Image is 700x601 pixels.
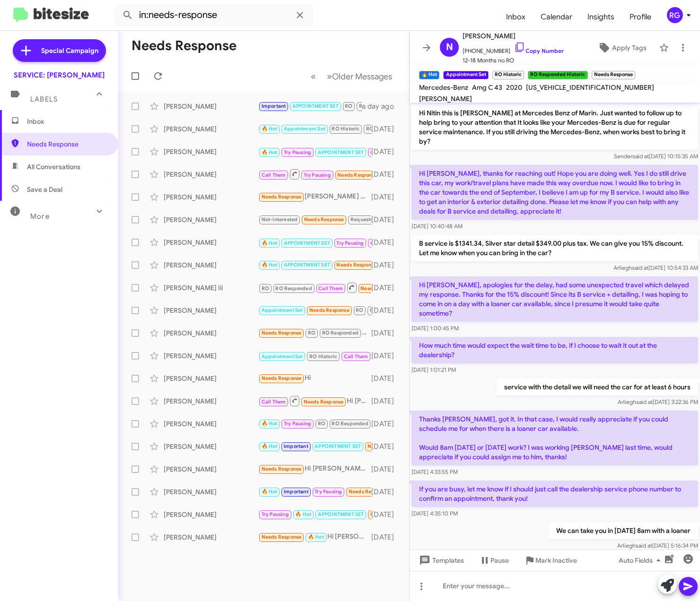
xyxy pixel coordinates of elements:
div: [DATE] [371,419,402,429]
div: [DATE] [371,147,402,156]
span: Try Pausing [284,421,311,427]
div: [DATE] [371,306,402,315]
input: Search [114,4,313,26]
span: Mark Inactive [535,552,577,569]
span: said at [632,153,649,160]
button: Apply Tags [589,39,655,56]
span: « [311,70,316,82]
span: Call Them [344,353,368,360]
div: Yes [258,418,371,429]
span: Needs Response [27,139,107,149]
small: Needs Response [592,71,635,79]
span: Apply Tags [612,39,647,56]
div: [DATE] [371,238,402,247]
span: 🔥 Hot [262,149,278,155]
span: 🔥 Hot [262,421,278,427]
span: RO [345,103,352,109]
div: Hello, [PERSON_NAME]. I was dissatisfied with the service. 1. The code for the problem that was f... [258,214,371,225]
a: Inbox [499,3,533,31]
div: Hi [PERSON_NAME], Thank you for following up. Yes, I’m satisfied with the services and repairs pr... [258,464,371,474]
span: [DATE] 10:40:48 AM [411,223,463,230]
a: Calendar [533,3,580,31]
span: Templates [417,552,464,569]
nav: Page navigation example [306,67,398,86]
span: Labels [30,95,58,103]
span: 2020 [506,83,522,92]
span: Needs Response [349,489,389,495]
div: [PERSON_NAME] Iii [164,283,258,292]
div: Hi [PERSON_NAME], my daughter [PERSON_NAME] wrote an email to you on my behalf this morning regar... [258,305,371,316]
small: 🔥 Hot [419,71,439,79]
span: APPOINTMENT SET [284,240,330,246]
p: Thanks [PERSON_NAME], got it. In that case, I would really appreciate if you could schedule me fo... [411,411,698,465]
div: [DATE] [371,215,402,224]
span: Call Them [370,149,395,155]
div: Honestly no it's always something that needs to be done I was going to see if it can be traded in [258,146,371,157]
span: Try Pausing [315,489,342,495]
span: Appointment Set [284,126,325,132]
span: Inbox [27,117,107,126]
span: said at [636,398,653,405]
a: Special Campaign [13,39,106,62]
span: Appointment Set [262,307,303,313]
div: [PERSON_NAME] [164,396,258,406]
a: Copy Number [514,47,564,54]
div: SERVICE: [PERSON_NAME] [14,70,105,80]
span: Arliegh [DATE] 3:22:36 PM [618,398,698,405]
button: Next [321,67,398,86]
span: More [30,212,50,221]
div: Amazing! Thank you so much! [258,509,371,520]
div: [DATE] [371,170,402,179]
div: Inbound Call [258,282,371,293]
span: RO Responded [332,421,368,427]
div: [PERSON_NAME] [164,374,258,383]
div: Hi [PERSON_NAME]- would love to have a short call with you. Please let me know if now is a good t... [258,395,371,407]
span: Needs Response [309,307,350,313]
span: Needs Response [262,466,302,472]
p: service with the detail we will need the car for at least 6 hours [497,378,698,395]
button: Templates [410,552,472,569]
div: [DATE] [371,487,402,497]
div: Hi [258,373,371,384]
div: Liked “I'm glad to hear that! If there's anything else you need regarding your vehicle or to sche... [258,327,371,338]
span: 🔥 Hot [262,126,278,132]
span: Needs Response [262,534,302,540]
div: Hi [PERSON_NAME] thank you for text me but when I called Mercedes for an appointment [DATE] nobod... [258,532,371,542]
span: said at [632,264,648,271]
span: 12-18 Months no RO [463,56,564,65]
span: RO Historic [309,353,337,360]
span: APPOINTMENT SET [315,443,361,449]
div: Thanks [PERSON_NAME], what would the quote be for an A service with detailing ? Also last time yo... [258,123,371,134]
small: RO Responded Historic [528,71,587,79]
p: We can take you in [DATE] 8am with a loaner [549,522,698,539]
span: All Conversations [27,162,80,172]
span: [PERSON_NAME] [463,30,564,42]
div: [PERSON_NAME] [164,215,258,224]
span: Arliegh [DATE] 5:16:34 PM [617,542,698,549]
div: [PERSON_NAME] -- on a scale of 1 to 10 my experience has been a ZERO. Please talk to Nic. My sati... [258,191,371,202]
div: [DATE] [371,283,402,292]
div: [PERSON_NAME] [164,351,258,361]
span: Profile [622,3,659,31]
span: Call Them [318,285,343,292]
span: [US_VEHICLE_IDENTIFICATION_NUMBER] [526,83,654,92]
div: [PERSON_NAME], my tire light is on however the tire pressure is correct. Can I turn it off? [258,259,371,270]
div: [PERSON_NAME] [164,328,258,338]
span: Important [284,489,308,495]
span: Amg C 43 [472,83,502,92]
span: Important [284,443,308,449]
span: Special Campaign [41,46,98,55]
div: [PERSON_NAME] [164,442,258,451]
span: Try Pausing [262,511,289,517]
span: RO Historic [332,126,359,132]
span: RO Responded [359,103,395,109]
span: 🔥 Hot [295,511,311,517]
span: Mercedes-Benz [419,83,468,92]
span: Important [262,103,286,109]
span: Auto Fields [619,552,664,569]
span: RO Responded [322,330,359,336]
div: Hi yes it was good. They do need to issue a credit for a service that I was billed for that they ... [258,168,371,180]
span: RO [262,285,269,292]
p: B service is $1341.34, Silver star detail $349.00 plus tax. We can give you 15% discount. Let me ... [411,235,698,261]
span: APPOINTMENT SET [318,511,364,517]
